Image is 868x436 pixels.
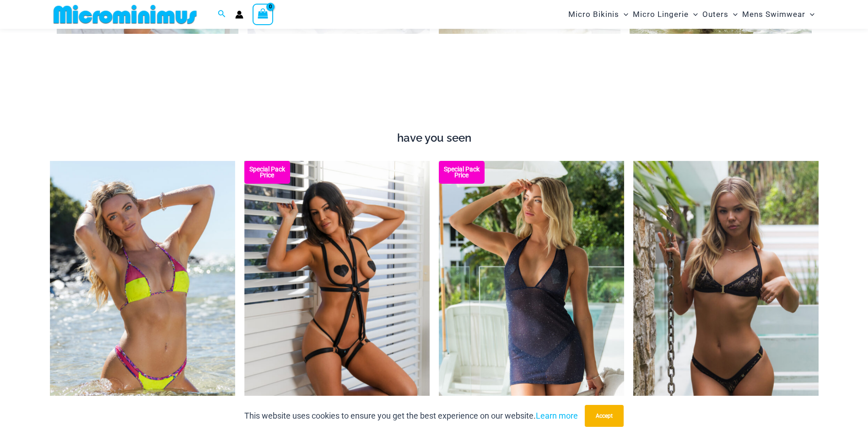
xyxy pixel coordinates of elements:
nav: Site Navigation [565,1,819,27]
h4: have you seen [50,132,819,145]
span: Outers [702,3,728,26]
span: Menu Toggle [619,3,628,26]
span: Menu Toggle [689,3,698,26]
span: Micro Bikinis [568,3,619,26]
a: Search icon link [218,9,226,20]
a: Micro BikinisMenu ToggleMenu Toggle [566,3,631,26]
span: Menu Toggle [805,3,814,26]
img: MM SHOP LOGO FLAT [50,4,200,25]
b: Special Pack Price [244,166,290,178]
button: Accept [585,405,624,427]
a: OutersMenu ToggleMenu Toggle [700,3,740,26]
span: Menu Toggle [728,3,738,26]
a: Mens SwimwearMenu ToggleMenu Toggle [740,3,817,26]
a: Learn more [536,411,578,420]
span: Micro Lingerie [633,3,689,26]
p: This website uses cookies to ensure you get the best experience on our website. [244,409,578,423]
iframe: TrustedSite Certified [57,58,812,127]
a: View Shopping Cart, empty [253,4,274,25]
span: Mens Swimwear [742,3,805,26]
a: Account icon link [235,11,243,19]
b: Special Pack Price [439,166,485,178]
a: Micro LingerieMenu ToggleMenu Toggle [631,3,700,26]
